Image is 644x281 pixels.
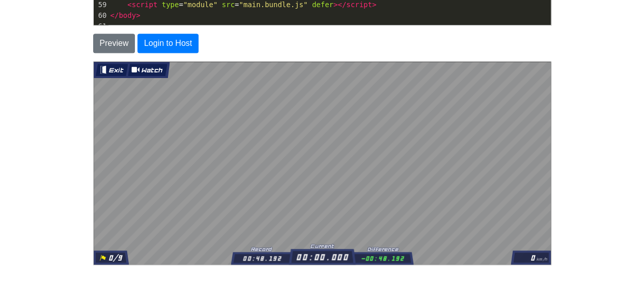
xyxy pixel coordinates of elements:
span: src [222,1,235,9]
span: "main.bundle.js" [239,1,307,9]
span: </ [110,11,119,19]
span: defer [312,1,333,9]
span: body [119,11,136,19]
button: Watch [34,2,73,14]
button: Preview [93,34,135,53]
div: 60 [94,10,108,21]
button: Exit [2,2,34,14]
span: script [132,1,158,9]
span: type [162,1,179,9]
div: 61 [94,21,108,32]
span: < [127,1,131,9]
button: Login to Host [137,34,199,53]
span: "module" [183,1,217,9]
span: script [346,1,372,9]
span: ></ [333,1,346,9]
span: > [136,11,140,19]
span: = = [110,1,377,9]
span: > [372,1,376,9]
